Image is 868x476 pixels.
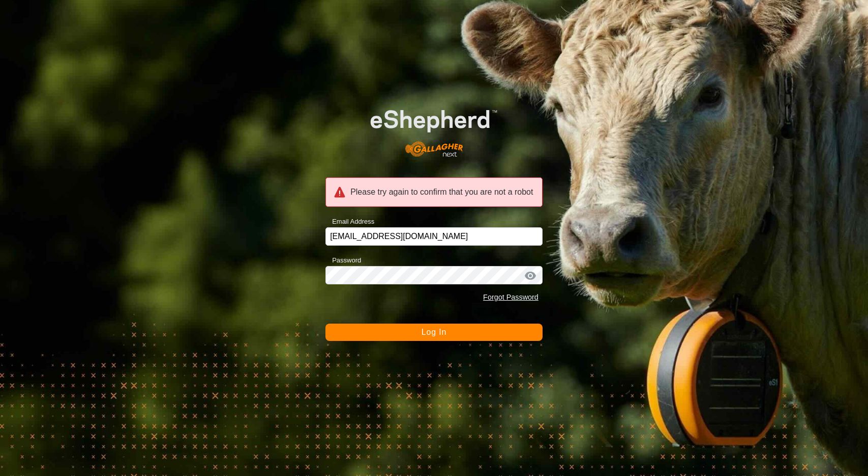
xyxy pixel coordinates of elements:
button: Log In [325,324,543,341]
label: Password [325,255,361,266]
a: Forgot Password [483,293,538,301]
div: Please try again to confirm that you are not a robot [325,177,543,207]
input: Email Address [325,227,543,246]
span: Log In [422,328,446,336]
label: Email Address [325,217,374,227]
img: E-shepherd Logo [347,92,521,166]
